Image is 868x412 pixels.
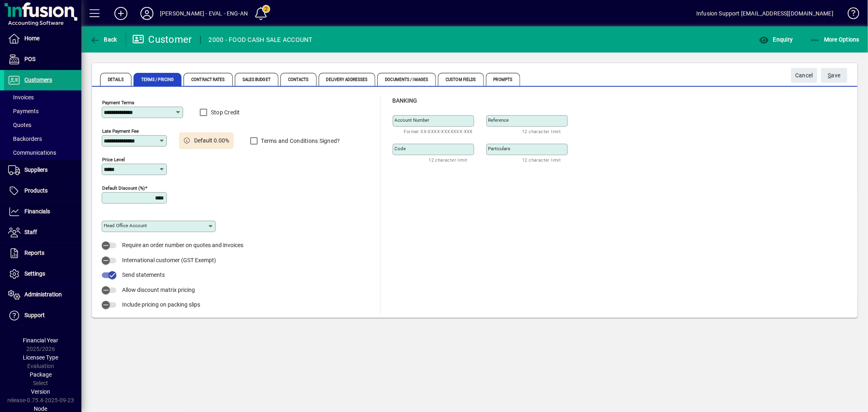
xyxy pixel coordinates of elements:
span: Payments [8,108,39,114]
span: Licensee Type [23,354,59,361]
div: [PERSON_NAME] - EVAL - ENG-AN [160,7,248,20]
span: Enquiry [759,36,793,43]
span: Suppliers [24,167,48,173]
span: S [828,72,831,79]
mat-hint: 12 character limit [522,127,561,136]
a: Backorders [4,132,81,146]
mat-label: Reference [488,117,509,123]
span: International customer (GST Exempt) [122,257,216,263]
a: Administration [4,285,81,305]
span: Send statements [122,272,165,278]
span: Financials [24,208,50,215]
span: Administration [24,291,62,298]
span: Communications [8,149,56,156]
a: Communications [4,146,81,160]
a: Reports [4,243,81,263]
span: Documents / Images [377,73,436,86]
span: Settings [24,270,45,277]
span: Support [24,312,45,318]
span: Financial Year [23,337,59,344]
a: Quotes [4,118,81,132]
button: Add [108,6,134,21]
a: Suppliers [4,160,81,180]
a: Staff [4,222,81,243]
span: Sales Budget [235,73,278,86]
span: Home [24,35,39,42]
span: Version [31,388,50,395]
mat-label: Code [395,146,406,151]
a: Home [4,28,81,49]
span: Reports [24,250,44,256]
span: Invoices [8,94,34,101]
span: Contract Rates [184,73,232,86]
span: Products [24,187,48,194]
span: Terms / Pricing [133,73,182,86]
span: Contacts [280,73,317,86]
span: Cancel [795,69,813,82]
mat-label: Default Discount (%) [102,185,145,191]
span: Backorders [8,136,42,142]
a: Products [4,181,81,201]
span: POS [24,56,35,62]
a: POS [4,49,81,70]
span: Back [90,36,117,43]
mat-label: Payment Terms [102,100,134,105]
span: Package [30,371,52,378]
span: Banking [393,97,418,104]
button: Cancel [791,68,817,83]
button: Enquiry [757,32,795,47]
span: Delivery Addresses [319,73,376,86]
mat-label: Account number [395,117,430,123]
mat-hint: 12 character limit [429,155,467,164]
div: Infusion Support [EMAIL_ADDRESS][DOMAIN_NAME] [696,7,833,20]
span: Default 0.00% [195,136,230,145]
label: Terms and Conditions Signed? [260,137,340,145]
button: Back [88,32,119,47]
span: Require an order number on quotes and invoices [122,242,243,248]
span: Quotes [8,122,31,128]
a: Settings [4,264,81,284]
mat-hint: 12 character limit [522,155,561,164]
span: Custom Fields [438,73,483,86]
app-page-header-button: Back [81,32,126,47]
a: Support [4,305,81,326]
button: More Options [808,32,862,47]
mat-label: Particulars [488,146,511,151]
a: Invoices [4,90,81,104]
button: Profile [134,6,160,21]
button: Save [821,68,847,83]
a: Knowledge Base [842,2,858,28]
span: More Options [810,36,860,43]
div: 2000 - FOOD CASH SALE ACCOUNT [209,33,313,46]
div: Customer [132,33,192,46]
mat-hint: Format XX-XXXX-XXXXXXX-XXX [404,127,473,136]
mat-label: Late Payment Fee [102,128,139,134]
span: Customers [24,77,52,83]
label: Stop Credit [209,108,240,116]
span: Details [100,73,131,86]
span: Allow discount matrix pricing [122,287,195,293]
span: Prompts [486,73,520,86]
span: Staff [24,229,37,235]
a: Financials [4,202,81,222]
mat-label: Head Office Account [104,223,147,228]
a: Payments [4,104,81,118]
span: ave [828,69,841,82]
span: Node [34,405,48,412]
span: Include pricing on packing slips [122,301,200,308]
mat-label: Price Level [102,157,125,162]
